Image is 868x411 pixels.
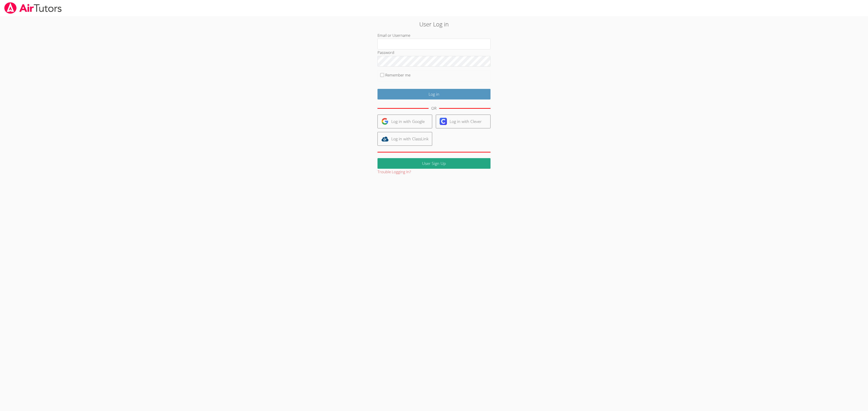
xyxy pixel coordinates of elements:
[381,135,389,143] img: classlink-logo-d6bb404cc1216ec64c9a2012d9dc4662098be43eaf13dc465df04b49fa7ab582.svg
[377,132,432,146] a: Log in with ClassLink
[381,118,389,125] img: google-logo-50288ca7cdecda66e5e0955fdab243c47b7ad437acaf1139b6f446037453330a.svg
[440,118,447,125] img: clever-logo-6eab21bc6e7a338710f1a6ff85c0baf02591cd810cc4098c63d3a4b26e2feb20.svg
[377,89,491,99] input: Log in
[436,115,491,128] a: Log in with Clever
[377,50,394,55] label: Password
[385,72,410,78] label: Remember me
[377,158,491,169] a: User Sign Up
[200,20,668,28] h2: User Log in
[377,115,432,128] a: Log in with Google
[377,169,411,175] button: Trouble Logging In?
[431,105,436,112] div: OR
[4,2,62,14] img: airtutors_banner-c4298cdbf04f3fff15de1276eac7730deb9818008684d7c2e4769d2f7ddbe033.png
[377,33,410,38] label: Email or Username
